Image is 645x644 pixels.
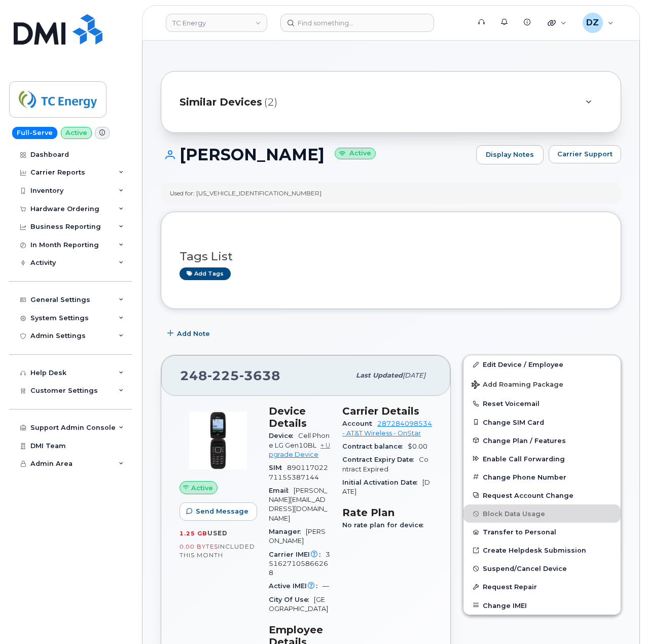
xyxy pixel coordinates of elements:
[342,479,422,486] span: Initial Activation Date
[356,371,403,379] span: Last updated
[342,420,377,427] span: Account
[161,146,471,163] h1: [PERSON_NAME]
[557,149,613,159] span: Carrier Support
[170,189,321,197] div: Used for: [US_VEHICLE_IDENTIFICATION_NUMBER]
[408,443,427,450] span: $0.00
[463,541,621,559] a: Create Helpdesk Submission
[463,413,621,431] button: Change SIM Card
[191,483,213,493] span: Active
[180,543,218,550] span: 0.00 Bytes
[269,596,328,613] span: [GEOGRAPHIC_DATA]
[342,521,428,529] span: No rate plan for device
[180,502,257,521] button: Send Message
[476,145,544,164] a: Display Notes
[269,596,314,603] span: City Of Use
[188,410,248,471] img: image20231002-3703462-w9l3fo.jpeg
[463,486,621,504] button: Request Account Change
[269,432,330,449] span: Cell Phone LG Gen10BL
[483,565,567,572] span: Suspend/Cancel Device
[463,450,621,468] button: Enable Call Forwarding
[161,324,219,343] button: Add Note
[269,528,306,535] span: Manager
[335,148,376,159] small: Active
[463,374,621,394] button: Add Roaming Package
[269,405,330,429] h3: Device Details
[463,468,621,486] button: Change Phone Number
[342,456,419,463] span: Contract Expiry Date
[269,432,298,439] span: Device
[483,436,566,444] span: Change Plan / Features
[463,578,621,596] button: Request Repair
[342,443,408,450] span: Contract balance
[269,464,287,471] span: SIM
[269,551,326,558] span: Carrier IMEI
[483,455,565,462] span: Enable Call Forwarding
[463,504,621,523] button: Block Data Usage
[180,250,602,263] h3: Tags List
[463,596,621,615] button: Change IMEI
[180,95,262,110] span: Similar Devices
[239,368,280,383] span: 3638
[463,523,621,541] button: Transfer to Personal
[196,506,248,516] span: Send Message
[463,559,621,578] button: Suspend/Cancel Device
[180,530,207,537] span: 1.25 GB
[177,329,210,338] span: Add Note
[463,355,621,374] a: Edit Device / Employee
[322,582,329,590] span: —
[269,551,330,577] span: 351627105866268
[463,394,621,413] button: Reset Voicemail
[342,405,432,417] h3: Carrier Details
[342,420,432,436] a: 287284098534 - AT&T Wireless - OnStar
[180,267,231,280] a: Add tags
[207,368,239,383] span: 225
[269,487,294,494] span: Email
[463,431,621,450] button: Change Plan / Features
[403,371,425,379] span: [DATE]
[601,600,637,636] iframe: Messenger Launcher
[269,487,327,522] span: [PERSON_NAME][EMAIL_ADDRESS][DOMAIN_NAME]
[269,582,322,590] span: Active IMEI
[269,464,328,481] span: 89011702271155387144
[342,456,428,472] span: Contract Expired
[180,368,280,383] span: 248
[549,145,621,163] button: Carrier Support
[180,543,255,559] span: included this month
[472,381,563,390] span: Add Roaming Package
[342,506,432,519] h3: Rate Plan
[207,529,228,537] span: used
[264,95,277,110] span: (2)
